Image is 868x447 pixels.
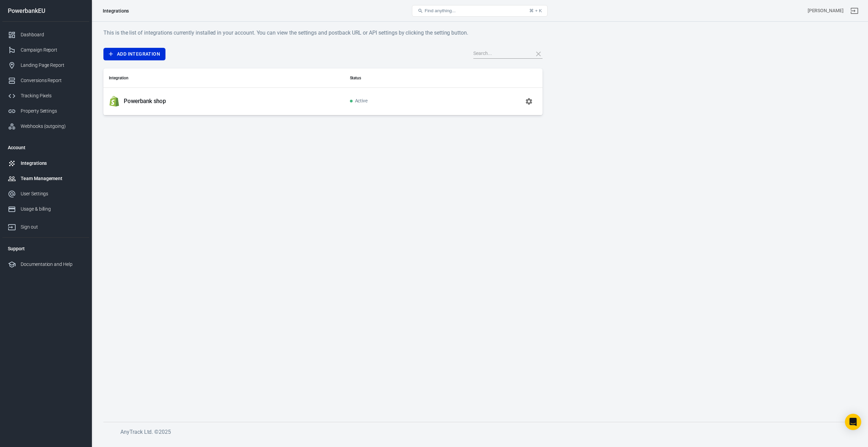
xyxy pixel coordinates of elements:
[2,171,89,186] a: Team Management
[103,28,542,37] h6: This is the list of integrations currently installed in your account. You can view the settings a...
[103,48,165,60] a: Add Integration
[2,27,89,42] a: Dashboard
[103,7,129,14] div: Integrations
[2,139,89,156] li: Account
[21,175,84,182] div: Team Management
[845,414,861,430] div: Open Intercom Messenger
[2,119,89,134] a: Webhooks (outgoing)
[21,46,84,54] div: Campaign Report
[124,98,166,105] p: Powerbank shop
[344,69,447,88] th: Status
[808,7,844,14] div: Account id: euM9DEON
[2,217,89,235] a: Sign out
[21,77,84,84] div: Conversions Report
[2,240,89,257] li: Support
[21,223,84,231] div: Sign out
[846,3,863,19] a: Sign out
[21,123,84,130] div: Webhooks (outgoing)
[473,50,528,58] input: Search...
[21,160,84,167] div: Integrations
[2,186,89,201] a: User Settings
[110,96,119,107] img: Powerbank shop
[529,8,542,13] div: ⌘ + K
[2,103,89,119] a: Property Settings
[2,58,89,73] a: Landing Page Report
[21,190,84,197] div: User Settings
[21,31,84,38] div: Dashboard
[2,88,89,103] a: Tracking Pixels
[350,98,368,104] span: Active
[103,69,344,88] th: Integration
[120,428,629,436] h6: AnyTrack Ltd. © 2025
[21,108,84,115] div: Property Settings
[2,201,89,217] a: Usage & billing
[412,5,548,17] button: Find anything...⌘ + K
[425,8,455,13] span: Find anything...
[21,261,84,268] div: Documentation and Help
[2,42,89,58] a: Campaign Report
[21,62,84,69] div: Landing Page Report
[21,92,84,99] div: Tracking Pixels
[2,73,89,88] a: Conversions Report
[2,8,89,14] div: PowerbankEU
[2,156,89,171] a: Integrations
[21,206,84,213] div: Usage & billing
